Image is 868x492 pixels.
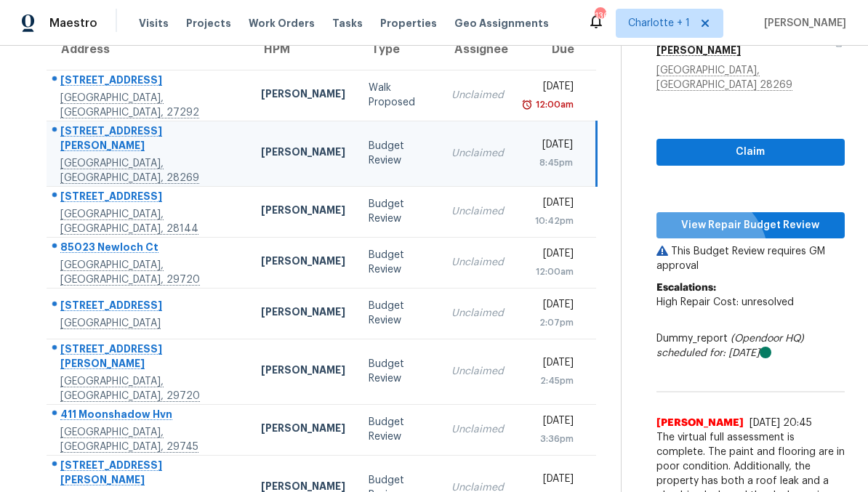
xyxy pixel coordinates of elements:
[369,415,428,444] div: Budget Review
[261,363,345,381] div: [PERSON_NAME]
[628,16,690,31] span: Charlotte + 1
[527,156,573,170] div: 8:45pm
[451,306,504,320] div: Unclaimed
[656,212,845,239] button: View Repair Budget Review
[656,139,845,166] button: Claim
[656,331,845,360] div: Dummy_report
[527,414,574,432] div: [DATE]
[49,16,97,31] span: Maestro
[731,334,804,344] i: (Opendoor HQ)
[451,255,504,270] div: Unclaimed
[357,29,440,70] th: Type
[369,81,428,110] div: Walk Proposed
[454,16,549,31] span: Geo Assignments
[527,195,574,214] div: [DATE]
[656,244,845,273] p: This Budget Review requires GM approval
[369,197,428,226] div: Budget Review
[527,432,574,446] div: 3:36pm
[249,16,315,31] span: Work Orders
[369,248,428,277] div: Budget Review
[527,79,574,97] div: [DATE]
[595,9,605,23] div: 136
[527,246,574,265] div: [DATE]
[261,86,345,105] div: [PERSON_NAME]
[440,29,515,70] th: Assignee
[451,364,504,379] div: Unclaimed
[668,143,833,161] span: Claim
[668,217,833,235] span: View Repair Budget Review
[451,88,504,102] div: Unclaimed
[261,254,345,272] div: [PERSON_NAME]
[139,16,169,31] span: Visits
[527,214,574,228] div: 10:42pm
[451,422,504,437] div: Unclaimed
[527,265,574,279] div: 12:00am
[261,305,345,323] div: [PERSON_NAME]
[656,297,794,307] span: High Repair Cost: unresolved
[656,416,744,430] span: [PERSON_NAME]
[527,315,574,330] div: 2:07pm
[332,18,363,28] span: Tasks
[750,418,812,428] span: [DATE] 20:45
[261,421,345,439] div: [PERSON_NAME]
[369,299,428,328] div: Budget Review
[369,139,428,168] div: Budget Review
[656,283,716,293] b: Escalations:
[515,29,596,70] th: Due
[249,29,357,70] th: HPM
[521,97,533,112] img: Overdue Alarm Icon
[261,203,345,221] div: [PERSON_NAME]
[527,137,573,156] div: [DATE]
[186,16,231,31] span: Projects
[451,146,504,161] div: Unclaimed
[451,204,504,219] div: Unclaimed
[369,357,428,386] div: Budget Review
[527,472,574,490] div: [DATE]
[533,97,574,112] div: 12:00am
[527,374,574,388] div: 2:45pm
[47,29,249,70] th: Address
[380,16,437,31] span: Properties
[527,297,574,315] div: [DATE]
[527,355,574,374] div: [DATE]
[261,145,345,163] div: [PERSON_NAME]
[656,348,760,358] i: scheduled for: [DATE]
[758,16,846,31] span: [PERSON_NAME]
